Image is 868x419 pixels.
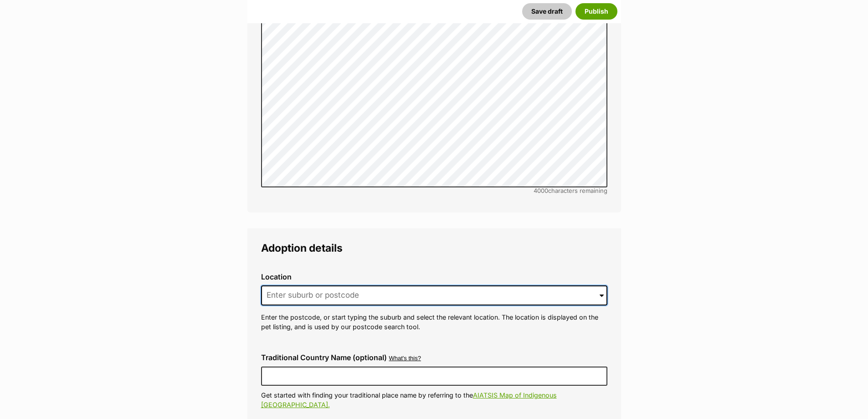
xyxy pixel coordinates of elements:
[261,285,607,305] input: Enter suburb or postcode
[261,242,607,254] legend: Adoption details
[261,312,607,332] p: Enter the postcode, or start typing the suburb and select the relevant location. The location is ...
[389,355,421,362] button: What's this?
[261,273,607,281] label: Location
[261,353,387,362] label: Traditional Country Name (optional)
[522,3,572,20] button: Save draft
[575,3,617,20] button: Publish
[261,187,607,194] div: characters remaining
[261,390,607,410] p: Get started with finding your traditional place name by referring to the
[534,187,548,194] span: 4000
